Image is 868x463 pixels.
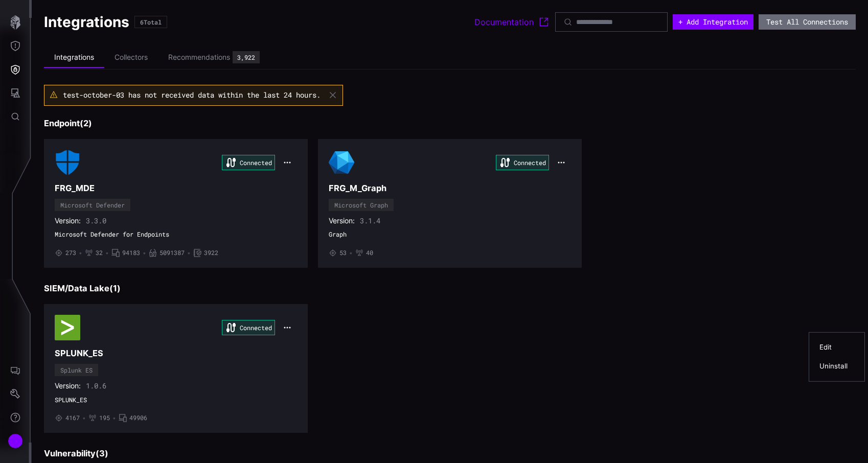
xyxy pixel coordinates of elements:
[329,183,571,194] h3: FRG_M_Graph
[222,320,275,335] div: Connected
[129,414,147,422] span: 49906
[55,150,80,175] img: Microsoft Defender
[96,249,103,257] span: 32
[44,118,856,129] h3: Endpoint ( 2 )
[360,216,380,225] span: 3.1.4
[222,155,275,170] div: Connected
[79,249,82,257] span: •
[819,343,854,352] div: Edit
[82,414,86,422] span: •
[334,202,388,208] div: Microsoft Graph
[65,249,76,257] span: 273
[55,348,297,359] h3: SPLUNK_ES
[44,448,856,459] h3: Vulnerability ( 3 )
[44,283,856,294] h3: SIEM/Data Lake ( 1 )
[143,249,146,257] span: •
[55,183,297,194] h3: FRG_MDE
[65,414,80,422] span: 4167
[55,381,81,390] span: Version:
[329,230,571,239] span: Graph
[339,249,347,257] span: 53
[204,249,218,257] span: 3922
[60,202,125,208] div: Microsoft Defender
[44,13,129,31] h1: Integrations
[63,90,321,100] span: test-october-03 has not received data within the last 24 hours.
[140,19,162,25] div: 6 Total
[159,249,185,257] span: 5091387
[112,414,116,422] span: •
[105,249,109,257] span: •
[496,155,549,170] div: Connected
[366,249,373,257] span: 40
[329,150,354,175] img: Microsoft Graph
[168,53,230,62] div: Recommendations
[99,414,110,422] span: 195
[187,249,191,257] span: •
[329,216,355,225] span: Version:
[237,54,255,60] div: 3,922
[673,14,753,30] button: + Add Integration
[60,367,93,373] div: Splunk ES
[86,381,106,390] span: 1.0.6
[86,216,106,225] span: 3.3.0
[55,315,80,340] img: Splunk ES
[474,16,550,28] a: Documentation
[44,48,104,68] li: Integrations
[55,230,297,239] span: Microsoft Defender for Endpoints
[55,216,81,225] span: Version:
[349,249,353,257] span: •
[104,48,158,67] li: Collectors
[819,362,854,371] div: Uninstall
[55,396,297,404] span: SPLUNK_ES
[759,14,856,30] button: Test All Connections
[122,249,140,257] span: 94183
